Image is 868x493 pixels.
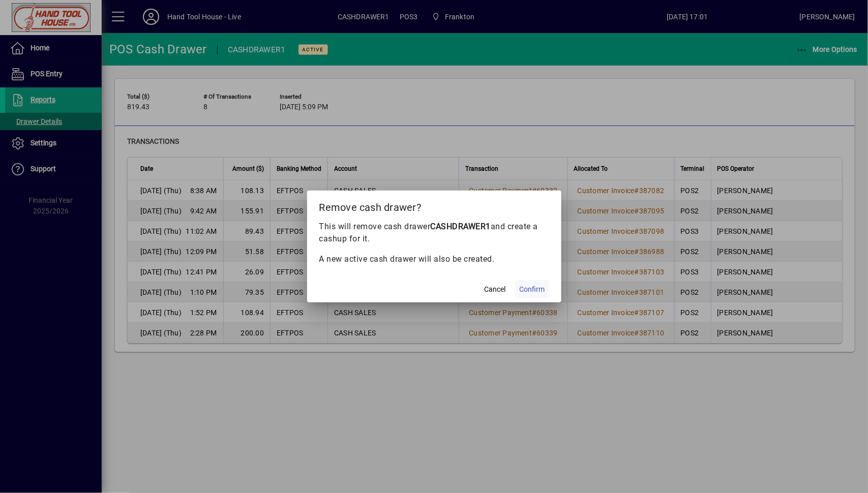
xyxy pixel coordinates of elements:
[319,253,549,265] p: A new active cash drawer will also be created.
[307,191,561,220] h2: Remove cash drawer?
[516,280,549,298] button: Confirm
[479,280,512,298] button: Cancel
[485,284,506,295] span: Cancel
[520,284,545,295] span: Confirm
[431,222,491,231] b: CASHDRAWER1
[319,221,549,245] p: This will remove cash drawer and create a cashup for it.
